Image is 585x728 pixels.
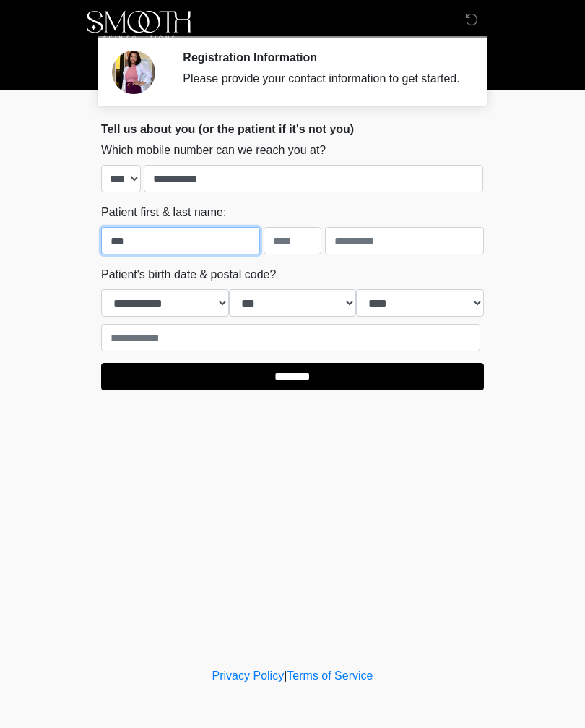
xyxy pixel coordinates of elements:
a: | [284,669,287,682]
img: Agent Avatar [112,51,155,94]
img: Smooth Skin Solutions LLC Logo [87,11,191,40]
label: Patient first & last name: [101,204,226,221]
h2: Registration Information [183,51,462,64]
div: Please provide your contact information to get started. [183,70,462,87]
h2: Tell us about you (or the patient if it's not you) [101,122,484,136]
label: Patient's birth date & postal code? [101,266,276,283]
label: Which mobile number can we reach you at? [101,142,326,159]
a: Privacy Policy [212,669,285,682]
a: Terms of Service [287,669,373,682]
